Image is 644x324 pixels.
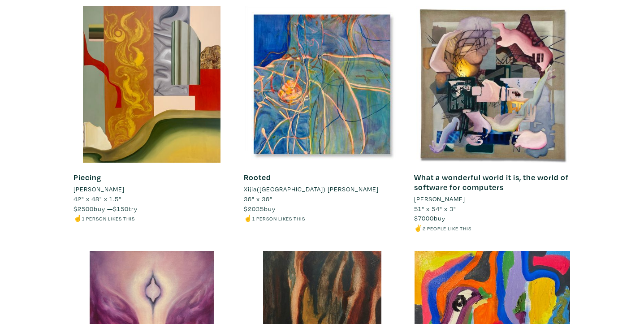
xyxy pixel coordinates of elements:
[414,194,465,204] li: [PERSON_NAME]
[414,204,456,213] span: 51" x 54" x 3"
[414,214,445,222] span: buy
[414,223,571,233] li: ✌️
[244,194,272,203] span: 36" x 36"
[73,213,230,223] li: ☝️
[244,172,271,182] a: Rooted
[82,215,135,222] small: 1 person likes this
[113,204,129,213] span: $150
[252,215,305,222] small: 1 person likes this
[73,184,230,194] a: [PERSON_NAME]
[73,194,121,203] span: 42" x 48" x 1.5"
[414,172,569,192] a: What a wonderful world it is, the world of software for computers
[244,213,401,223] li: ☝️
[414,194,571,204] a: [PERSON_NAME]
[73,172,101,182] a: Piecing
[73,204,94,213] span: $2500
[244,204,276,213] span: buy
[423,225,471,232] small: 2 people like this
[73,204,138,213] span: buy — try
[244,204,264,213] span: $2035
[244,184,401,194] a: Xijia([GEOGRAPHIC_DATA]) [PERSON_NAME]
[73,184,125,194] li: [PERSON_NAME]
[414,214,434,222] span: $7000
[244,184,379,194] li: Xijia([GEOGRAPHIC_DATA]) [PERSON_NAME]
